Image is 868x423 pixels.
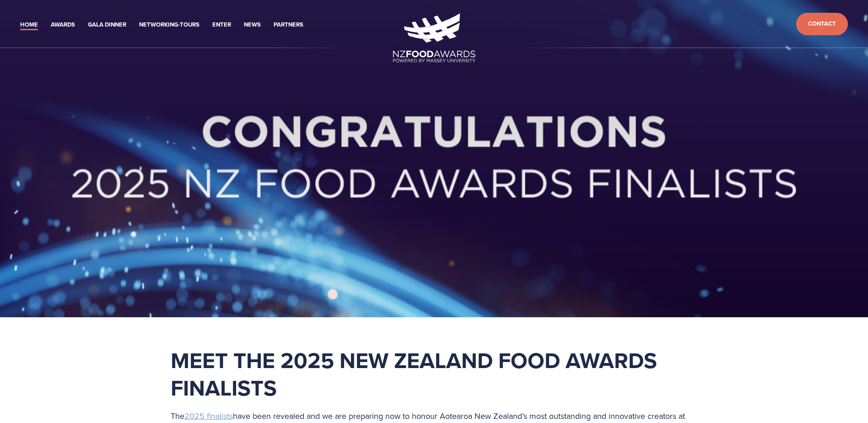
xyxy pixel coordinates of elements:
a: Gala Dinner [88,20,126,30]
a: Contact [796,13,848,35]
a: News [244,20,261,30]
strong: Meet the 2025 New Zealand Food Awards Finalists [171,344,663,404]
a: Awards [51,20,75,30]
a: Enter [212,20,231,30]
a: 2025 finalists [184,410,233,422]
a: Networking-Tours [139,20,199,30]
a: Home [20,20,38,30]
a: Partners [274,20,303,30]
